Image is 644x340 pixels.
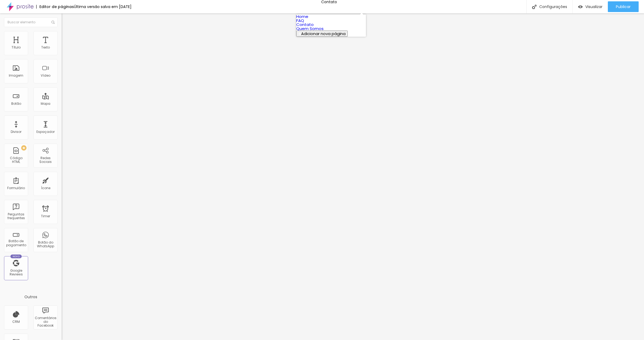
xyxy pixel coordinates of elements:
div: Botão [11,102,21,106]
a: Home [296,14,308,19]
div: Perguntas frequentes [5,212,27,220]
img: Icone [532,5,537,9]
div: Vídeo [41,74,50,77]
button: Adicionar nova página [296,31,348,37]
div: Imagem [9,74,23,77]
button: Visualizar [573,1,608,12]
input: Buscar elemento [4,17,58,27]
div: Formulário [7,186,25,190]
a: Contato [296,22,314,27]
div: Divisor [11,130,21,134]
div: Mapa [41,102,50,106]
img: Icone [51,21,55,24]
div: Ícone [41,186,50,190]
a: Quem Somos [296,26,324,31]
img: view-1.svg [578,5,583,9]
div: Botão de pagamento [5,239,27,247]
span: Publicar [616,5,631,9]
span: Visualizar [585,5,602,9]
div: Código HTML [5,156,27,164]
div: Título [12,46,21,49]
iframe: Editor [62,13,644,340]
div: Comentários do Facebook [35,316,56,328]
div: Redes Sociais [35,156,56,164]
div: Última versão salva em [DATE] [74,5,132,9]
div: Espaçador [36,130,55,134]
a: FAQ [296,18,304,23]
button: Publicar [608,1,639,12]
div: Editor de páginas [36,5,74,9]
div: Botão do WhatsApp [35,241,56,248]
div: CRM [12,320,20,324]
div: Google Reviews [5,269,27,277]
span: Adicionar nova página [301,31,346,36]
div: Timer [41,214,50,218]
div: Texto [41,46,50,49]
div: Novo [10,255,22,258]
